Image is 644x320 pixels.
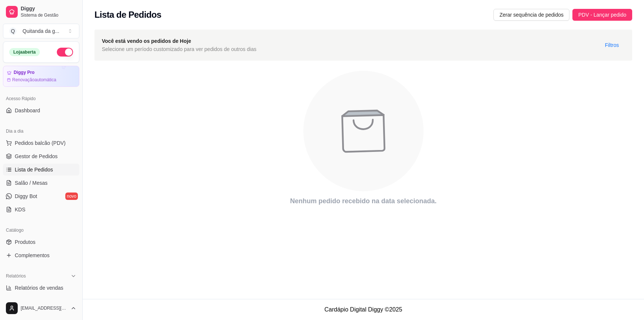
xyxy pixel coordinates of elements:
strong: Você está vendo os pedidos de Hoje [102,38,191,44]
span: PDV - Lançar pedido [578,11,626,19]
a: KDS [3,204,79,215]
span: Dashboard [15,107,40,114]
span: Produtos [15,238,35,246]
div: Acesso Rápido [3,93,79,105]
article: Renovação automática [12,77,56,83]
a: Produtos [3,236,79,248]
a: Relatórios de vendas [3,282,79,294]
a: Relatório de clientes [3,295,79,307]
span: Filtros [605,41,619,49]
button: [EMAIL_ADDRESS][DOMAIN_NAME] [3,299,79,317]
div: Catálogo [3,224,79,236]
span: Salão / Mesas [15,179,48,187]
span: Lista de Pedidos [15,166,53,173]
span: Pedidos balcão (PDV) [15,139,66,147]
button: Select a team [3,24,79,38]
a: Diggy ProRenovaçãoautomática [3,66,79,87]
span: Diggy Bot [15,193,37,200]
footer: Cardápio Digital Diggy © 2025 [83,299,644,320]
div: animation [94,67,632,196]
span: Gestor de Pedidos [15,153,58,160]
a: DiggySistema de Gestão [3,3,79,21]
a: Lista de Pedidos [3,164,79,176]
div: Dia a dia [3,125,79,137]
button: Pedidos balcão (PDV) [3,137,79,149]
span: Complementos [15,252,49,259]
h2: Lista de Pedidos [94,9,161,21]
a: Salão / Mesas [3,177,79,189]
button: Alterar Status [57,48,73,57]
span: Selecione um período customizado para ver pedidos de outros dias [102,45,256,53]
div: Quitanda da g ... [23,27,59,35]
span: Diggy [21,6,76,12]
button: Zerar sequência de pedidos [493,9,569,21]
a: Diggy Botnovo [3,190,79,202]
a: Gestor de Pedidos [3,150,79,162]
span: Q [9,27,17,35]
span: Relatórios [6,273,26,279]
button: Filtros [599,39,625,51]
span: [EMAIL_ADDRESS][DOMAIN_NAME] [21,305,68,311]
a: Complementos [3,249,79,261]
button: PDV - Lançar pedido [572,9,632,21]
article: Nenhum pedido recebido na data selecionada. [94,196,632,206]
article: Diggy Pro [14,70,35,75]
span: Relatórios de vendas [15,284,63,292]
div: Loja aberta [9,48,40,56]
a: Dashboard [3,105,79,116]
span: Zerar sequência de pedidos [499,11,564,19]
span: Sistema de Gestão [21,12,76,18]
span: KDS [15,206,25,213]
